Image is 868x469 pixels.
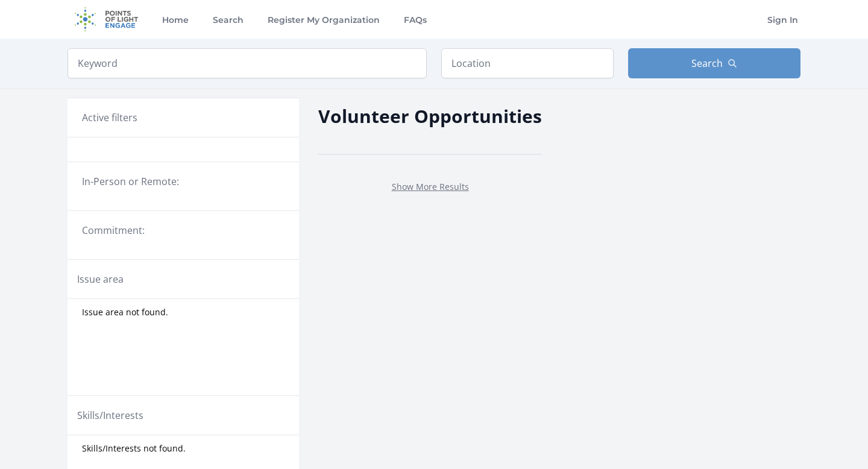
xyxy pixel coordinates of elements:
legend: Commitment: [82,223,285,238]
legend: Issue area [77,272,124,286]
span: Skills/Interests not found. [82,442,186,455]
h3: Active filters [82,110,137,125]
input: Keyword [68,48,427,78]
legend: In-Person or Remote: [82,174,285,189]
h2: Volunteer Opportunities [318,102,542,130]
legend: Skills/Interests [77,408,143,423]
input: Location [441,48,614,78]
button: Search [628,48,800,78]
span: Issue area not found. [82,306,168,318]
a: Show More Results [392,181,469,192]
span: Search [691,56,723,71]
